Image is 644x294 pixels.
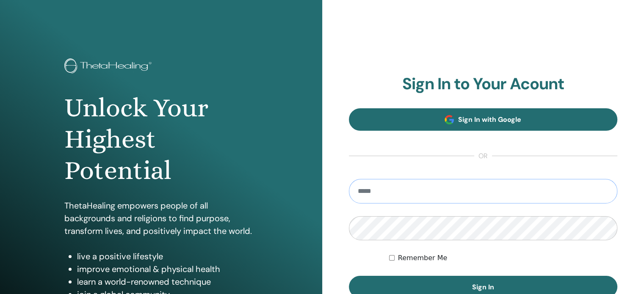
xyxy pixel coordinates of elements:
[458,115,521,124] span: Sign In with Google
[77,263,258,275] li: improve emotional & physical health
[389,253,617,263] div: Keep me authenticated indefinitely or until I manually logout
[77,250,258,263] li: live a positive lifestyle
[349,108,618,131] a: Sign In with Google
[472,283,494,291] span: Sign In
[64,92,258,187] h1: Unlock Your Highest Potential
[474,151,492,161] span: or
[64,199,258,237] p: ThetaHealing empowers people of all backgrounds and religions to find purpose, transform lives, a...
[349,74,618,94] h2: Sign In to Your Acount
[77,275,258,288] li: learn a world-renowned technique
[398,253,448,263] label: Remember Me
